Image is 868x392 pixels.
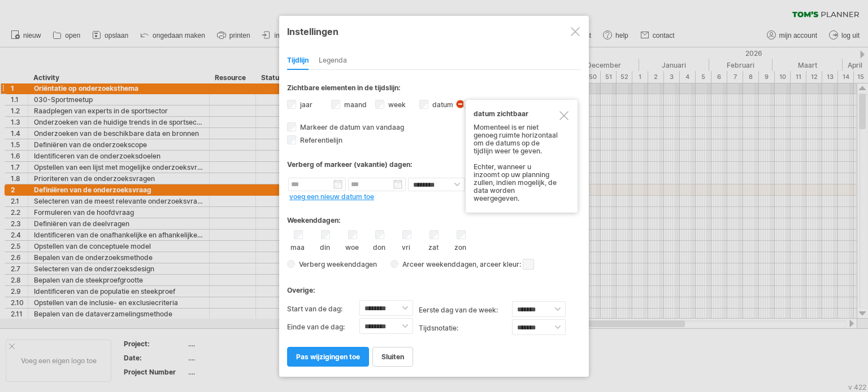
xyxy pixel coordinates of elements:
label: maa [290,241,305,252]
span: Arceer weekenddagen [398,260,476,268]
div: Verberg of markeer (vakantie) dagen: [287,160,581,169]
div: Overige: [287,275,581,297]
label: don [372,241,386,252]
div: Weekenddagen: [287,205,581,227]
label: jaar [298,100,313,109]
a: sluiten [372,347,413,367]
div: Zichtbare elementen in de tijdslijn: [287,83,581,95]
a: voeg een nieuw datum toe [289,192,374,201]
span: sluiten [381,353,404,361]
div: Legenda [319,52,347,70]
label: week [386,100,406,109]
label: eerste dag van de week: [419,301,512,319]
span: Referentielijn [298,136,342,144]
span: , arceer kleur: [476,258,534,271]
label: Start van de dag: [287,300,359,318]
div: Tijdlijn [287,52,309,70]
label: Einde van de dag: [287,318,359,336]
div: Instellingen [287,21,581,41]
a: pas wijzigingen toe [287,347,369,367]
label: din [318,241,332,252]
span: pas wijzigingen toe [296,353,360,361]
div: datum zichtbaar [474,110,558,118]
label: zon [453,241,467,252]
label: Tijdsnotatie: [419,319,512,337]
label: woe [345,241,359,252]
label: datum [430,100,453,109]
label: maand [342,100,367,109]
span: klik hier om de schaduw kleur aan te passen [523,259,534,270]
label: zat [426,241,440,252]
span: Momenteel is er niet genoeg ruimte horizontaal om de datums op de tijdlijn weer te geven. Echter,... [474,123,558,202]
span: Markeer de datum van vandaag [298,123,404,131]
label: vri [399,241,413,252]
span: Verberg weekenddagen [295,260,377,268]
